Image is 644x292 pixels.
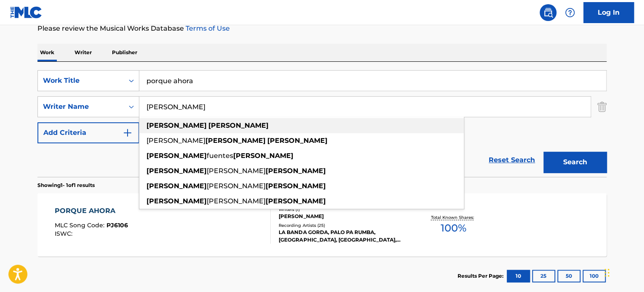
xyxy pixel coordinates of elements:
[484,151,539,169] a: Reset Search
[72,44,94,61] p: Writer
[557,270,580,282] button: 50
[207,182,266,190] span: [PERSON_NAME]
[543,152,607,173] button: Search
[267,137,327,145] strong: [PERSON_NAME]
[37,122,139,143] button: Add Criteria
[233,152,293,160] strong: [PERSON_NAME]
[266,167,326,175] strong: [PERSON_NAME]
[597,96,607,117] img: Delete Criterion
[602,252,644,292] iframe: Chat Widget
[207,197,266,205] span: [PERSON_NAME]
[562,4,578,21] div: Help
[207,152,233,160] span: fuentes
[205,137,266,145] strong: [PERSON_NAME]
[106,221,128,229] span: PJ6106
[266,197,326,205] strong: [PERSON_NAME]
[583,270,606,282] button: 100
[565,8,575,18] img: help
[55,206,128,216] div: PORQUE AHORA
[279,229,406,244] div: LA BANDA GORDA, PALO PA RUMBA, [GEOGRAPHIC_DATA], [GEOGRAPHIC_DATA], PALO PA RUMBA
[540,4,556,21] a: Public Search
[43,76,119,86] div: Work Title
[55,230,75,237] span: ISWC :
[37,182,95,189] p: Showing 1 - 1 of 1 results
[146,197,207,205] strong: [PERSON_NAME]
[208,121,269,129] strong: [PERSON_NAME]
[146,152,207,160] strong: [PERSON_NAME]
[10,6,43,18] img: MLC Logo
[266,182,326,190] strong: [PERSON_NAME]
[43,102,119,112] div: Writer Name
[583,2,634,23] a: Log In
[279,206,406,213] div: Writers ( 1 )
[146,167,207,175] strong: [PERSON_NAME]
[122,128,133,138] img: 9d2ae6d4665cec9f34b9.svg
[146,137,205,145] span: [PERSON_NAME]
[146,121,207,129] strong: [PERSON_NAME]
[207,167,266,175] span: [PERSON_NAME]
[37,44,57,61] p: Work
[37,193,607,256] a: PORQUE AHORAMLC Song Code:PJ6106ISWC:Writers (1)[PERSON_NAME]Recording Artists (25)LA BANDA GORDA...
[37,70,607,177] form: Search Form
[184,24,230,32] a: Terms of Use
[507,270,530,282] button: 10
[458,272,506,280] p: Results Per Page:
[279,213,406,220] div: [PERSON_NAME]
[109,44,140,61] p: Publisher
[279,222,406,229] div: Recording Artists ( 25 )
[146,182,207,190] strong: [PERSON_NAME]
[37,24,607,34] p: Please review the Musical Works Database
[440,221,466,236] span: 100 %
[602,252,644,292] div: Widget de chat
[543,8,553,18] img: search
[532,270,555,282] button: 25
[55,221,106,229] span: MLC Song Code :
[431,214,476,221] p: Total Known Shares:
[604,260,609,285] div: Arrastrar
